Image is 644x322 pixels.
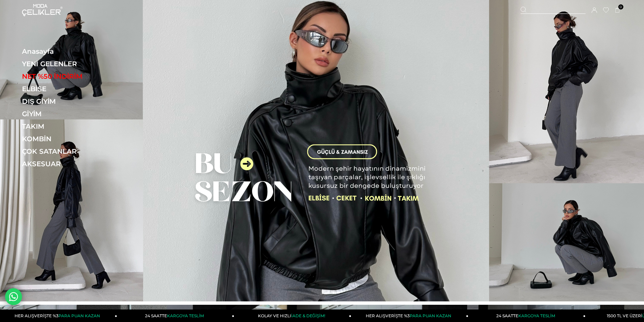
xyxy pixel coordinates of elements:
[22,60,115,68] a: YENİ GELENLER
[58,313,100,318] span: PARA PUAN KAZAN
[615,8,620,13] a: 0
[22,97,115,105] a: DIŞ GİYİM
[22,122,115,130] a: TAKIM
[351,309,468,322] a: HER ALIŞVERİŞTE %3PARA PUAN KAZAN
[167,313,204,318] span: KARGOYA TESLİM
[22,85,115,93] a: ELBİSE
[22,160,115,168] a: AKSESUAR
[518,313,555,318] span: KARGOYA TESLİM
[410,313,451,318] span: PARA PUAN KAZAN
[22,4,63,16] img: logo
[22,110,115,118] a: GİYİM
[469,309,586,322] a: 24 SAATTEKARGOYA TESLİM
[117,309,234,322] a: 24 SAATTEKARGOYA TESLİM
[291,313,325,318] span: İADE & DEĞİŞİM!
[22,135,115,143] a: KOMBİN
[22,72,115,80] a: NET %50 İNDİRİM
[22,147,115,155] a: ÇOK SATANLAR
[234,309,351,322] a: KOLAY VE HIZLIİADE & DEĞİŞİM!
[618,4,623,9] span: 0
[22,47,115,55] a: Anasayfa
